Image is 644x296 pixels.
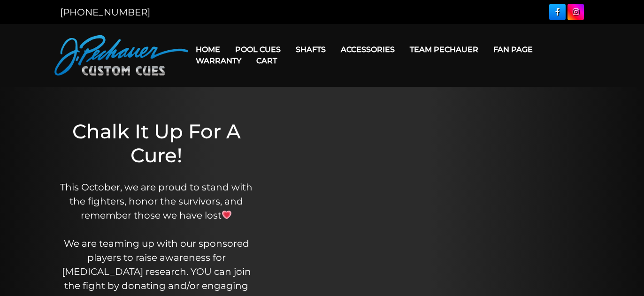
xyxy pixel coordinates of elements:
[249,49,284,73] a: Cart
[288,38,333,61] a: Shafts
[53,120,260,167] h1: Chalk It Up For A Cure!
[60,7,150,18] a: [PHONE_NUMBER]
[188,49,249,73] a: Warranty
[402,38,486,61] a: Team Pechauer
[54,35,188,76] img: Pechauer Custom Cues
[228,38,288,61] a: Pool Cues
[333,38,402,61] a: Accessories
[486,38,540,61] a: Fan Page
[188,38,228,61] a: Home
[222,210,231,220] img: 💗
